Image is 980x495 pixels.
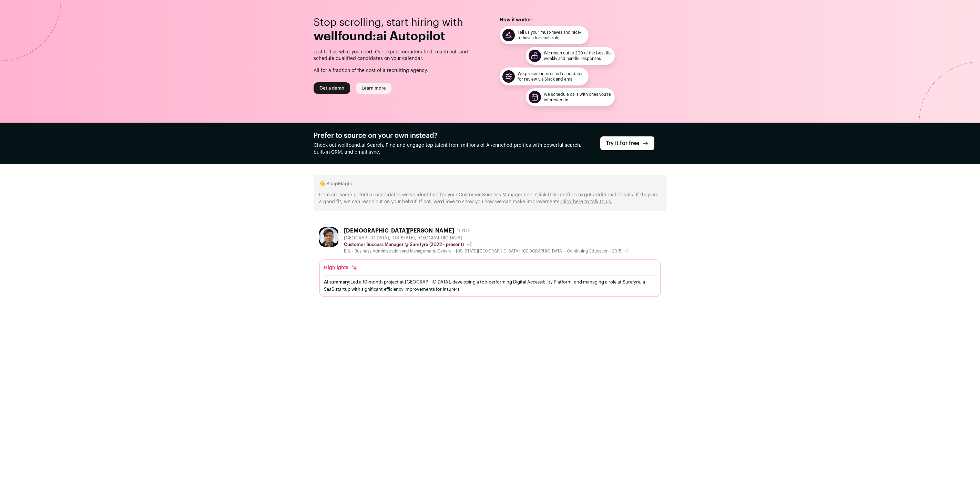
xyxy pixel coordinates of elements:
[518,71,586,82] figcaption: We present interested candidates for review via Slack and email
[314,49,480,62] p: Just tell us what you need. Our expert recruiters find, reach out, and schedule qualified candida...
[600,136,654,150] a: Try it for free
[624,249,628,253] span: +1
[344,242,464,247] p: Customer Success Manager @ Surefyre (2022 - present)
[560,199,612,204] a: Click here to talk to us.
[314,82,350,94] a: Get a demo
[314,17,480,43] header: Stop scrolling, start hiring with
[314,62,480,74] p: All for a fraction of the cost of a recruiting agency.
[544,92,612,103] figcaption: We schedule calls with ones you’re interested in
[314,175,666,211] div: 👋 SnapMagic
[344,235,628,241] div: [GEOGRAPHIC_DATA], [US_STATE], [GEOGRAPHIC_DATA]
[344,248,628,254] div: B.A. - Business Administration and Management, General - [US_STATE][GEOGRAPHIC_DATA], [GEOGRAPHIC...
[544,50,612,61] figcaption: We reach out to 200 of the best fits weekly and handle responses
[324,278,656,293] div: Led a 10-month project at [GEOGRAPHIC_DATA], developing a top-performing Digital Accessibility Pl...
[324,264,358,271] div: Highlights
[344,227,454,234] div: [DEMOGRAPHIC_DATA][PERSON_NAME]
[356,82,392,94] a: Learn more
[324,280,350,284] span: AI summary:
[518,30,586,41] figcaption: Tell us your must-haves and nice-to-haves for each role
[319,227,661,297] a: [DEMOGRAPHIC_DATA][PERSON_NAME] 11 YOE [GEOGRAPHIC_DATA], [US_STATE], [GEOGRAPHIC_DATA] Customer ...
[500,17,666,23] h2: How it works:
[457,228,470,234] span: 11 YOE
[314,131,589,141] h2: Prefer to source on your own instead?
[319,227,338,247] img: 9ebac024ad993d80a410bdff3cf62433249bb10e66caa285c6c4b2de9336d02f.jpg
[467,242,472,247] span: +7
[314,142,589,156] p: Check out wellfound:ai Search. Find and engage top talent from millions of AI-enriched profiles w...
[314,30,480,43] div: wellfound:ai Autopilot
[319,187,661,205] div: Here are some potential candidates we’ve identified for your Customer Success Manager role. Click...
